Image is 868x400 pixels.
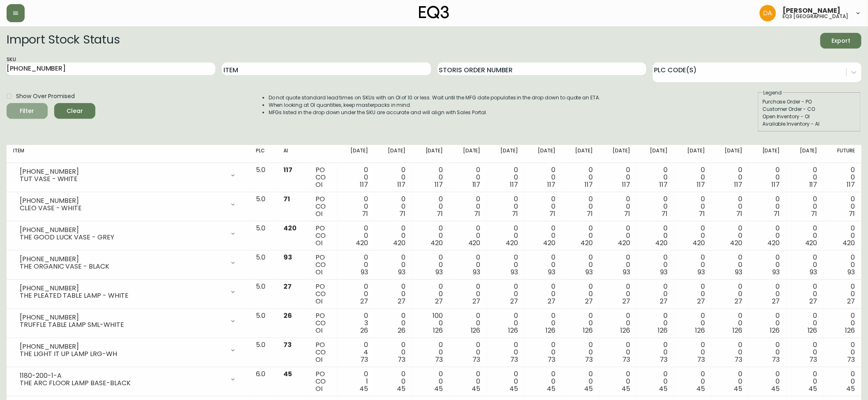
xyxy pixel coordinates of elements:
[360,355,368,364] span: 73
[531,225,555,247] div: 0 0
[13,283,243,301] div: [PHONE_NUMBER]THE PLEATED TABLE LAMP - WHITE
[315,238,322,248] span: OI
[698,267,705,277] span: 93
[419,312,443,334] div: 100 0
[548,267,555,277] span: 93
[606,312,630,334] div: 0 0
[755,225,780,247] div: 0 0
[269,109,601,116] li: MFGs listed in the drop down under the SKU are accurate and will align with Sales Portal.
[660,267,668,277] span: 93
[843,238,855,248] span: 420
[20,168,225,175] div: [PHONE_NUMBER]
[13,254,243,272] div: [PHONE_NUMBER]THE ORGANIC VASE - BLACK
[793,283,817,305] div: 0 0
[569,312,593,334] div: 0 0
[546,326,555,335] span: 126
[456,195,480,218] div: 0 0
[824,145,861,163] th: Future
[772,297,780,306] span: 27
[730,238,743,248] span: 420
[587,209,593,218] span: 71
[643,341,668,363] div: 0 0
[585,180,593,189] span: 117
[431,238,443,248] span: 420
[506,238,518,248] span: 420
[361,267,368,277] span: 93
[531,166,555,189] div: 0 0
[643,254,668,276] div: 0 0
[637,145,674,163] th: [DATE]
[510,355,518,364] span: 73
[831,254,855,276] div: 0 0
[277,145,309,163] th: AI
[845,326,855,335] span: 126
[733,326,743,335] span: 126
[456,283,480,305] div: 0 0
[774,209,780,218] span: 71
[762,89,783,97] legend: Legend
[773,267,780,277] span: 93
[249,163,277,192] td: 5.0
[13,166,243,184] div: [PHONE_NUMBER]TUT VASE - WHITE
[419,341,443,363] div: 0 0
[474,209,481,218] span: 71
[681,225,705,247] div: 0 0
[643,195,668,218] div: 0 0
[585,297,593,306] span: 27
[20,350,225,358] div: THE LIGHT IT UP LAMP LRG-WH
[20,197,225,205] div: [PHONE_NUMBER]
[7,145,249,163] th: Item
[375,145,412,163] th: [DATE]
[20,226,225,234] div: [PHONE_NUMBER]
[419,166,443,189] div: 0 0
[315,267,322,277] span: OI
[398,297,405,306] span: 27
[249,280,277,309] td: 5.0
[849,209,855,218] span: 71
[472,180,481,189] span: 117
[315,195,331,218] div: PO CO
[655,238,668,248] span: 420
[487,145,525,163] th: [DATE]
[693,238,705,248] span: 420
[805,238,817,248] span: 420
[512,209,518,218] span: 71
[362,209,368,218] span: 71
[681,254,705,276] div: 0 0
[315,254,331,276] div: PO CO
[548,355,555,364] span: 73
[435,180,443,189] span: 117
[456,312,480,334] div: 0 0
[360,326,368,335] span: 26
[847,355,855,364] span: 73
[381,166,405,189] div: 0 0
[569,166,593,189] div: 0 0
[762,106,856,113] div: Customer Order - CO
[381,225,405,247] div: 0 0
[419,283,443,305] div: 0 0
[718,312,742,334] div: 0 0
[494,370,518,393] div: 0 0
[755,195,780,218] div: 0 0
[315,355,322,364] span: OI
[381,370,405,393] div: 0 0
[811,209,817,218] span: 71
[419,370,443,393] div: 0 0
[569,254,593,276] div: 0 0
[711,145,749,163] th: [DATE]
[755,254,780,276] div: 0 0
[283,282,292,291] span: 27
[315,180,322,189] span: OI
[643,283,668,305] div: 0 0
[549,209,555,218] span: 71
[381,283,405,305] div: 0 0
[16,92,75,101] span: Show Over Promised
[606,225,630,247] div: 0 0
[61,106,89,116] span: Clear
[718,254,742,276] div: 0 0
[412,145,449,163] th: [DATE]
[618,238,630,248] span: 420
[768,238,780,248] span: 420
[249,338,277,367] td: 5.0
[547,180,555,189] span: 117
